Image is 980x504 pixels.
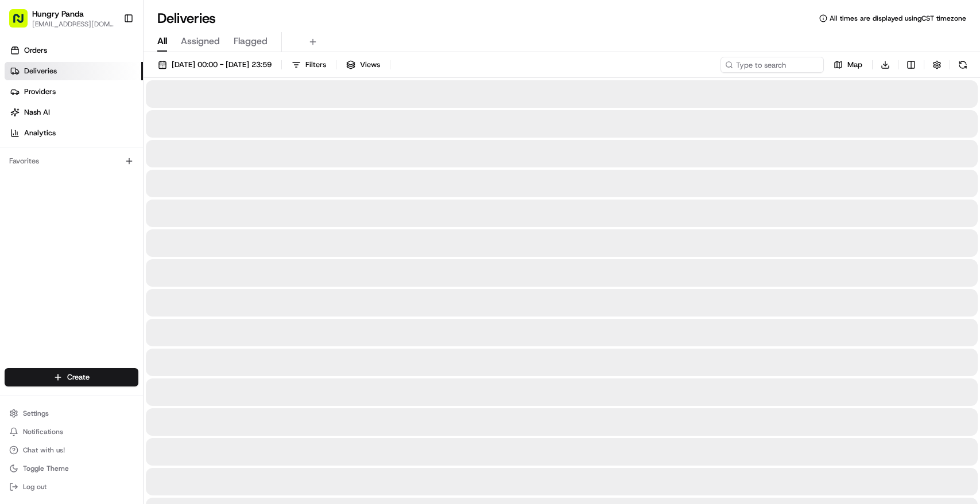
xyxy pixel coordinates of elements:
[172,60,272,70] span: [DATE] 00:00 - [DATE] 23:59
[157,9,216,28] h1: Deliveries
[5,442,138,458] button: Chat with us!
[5,460,138,476] button: Toggle Theme
[5,5,119,32] button: Hungry Panda[EMAIL_ADDRESS][DOMAIN_NAME]
[5,424,138,440] button: Notifications
[67,372,90,382] span: Create
[23,482,47,491] span: Log out
[5,479,138,495] button: Log out
[5,41,143,60] a: Orders
[360,60,380,70] span: Views
[23,464,69,473] span: Toggle Theme
[32,8,84,19] button: Hungry Panda
[847,60,862,70] span: Map
[181,34,220,48] span: Assigned
[5,152,138,170] div: Favorites
[5,405,138,421] button: Settings
[955,57,971,73] button: Refresh
[5,124,143,142] a: Analytics
[24,87,56,97] span: Providers
[5,103,143,122] a: Nash AI
[23,409,49,418] span: Settings
[153,57,277,73] button: [DATE] 00:00 - [DATE] 23:59
[286,57,331,73] button: Filters
[305,60,326,70] span: Filters
[5,83,143,101] a: Providers
[341,57,385,73] button: Views
[24,107,50,118] span: Nash AI
[23,446,65,455] span: Chat with us!
[23,427,63,436] span: Notifications
[24,45,47,56] span: Orders
[5,368,138,386] button: Create
[24,128,56,138] span: Analytics
[234,34,268,48] span: Flagged
[721,57,824,73] input: Type to search
[5,62,143,80] a: Deliveries
[830,14,966,23] span: All times are displayed using CST timezone
[32,19,114,29] button: [EMAIL_ADDRESS][DOMAIN_NAME]
[157,34,167,48] span: All
[828,57,867,73] button: Map
[24,66,57,76] span: Deliveries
